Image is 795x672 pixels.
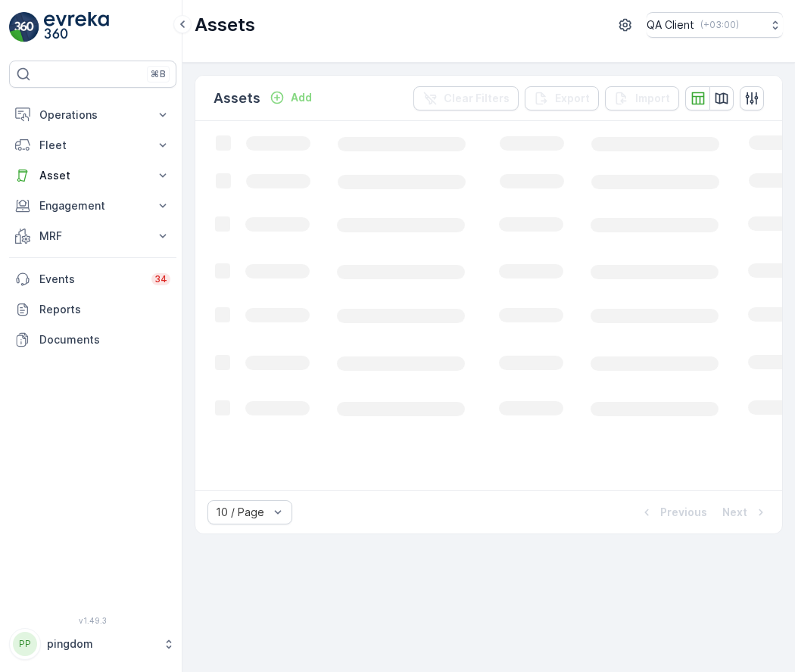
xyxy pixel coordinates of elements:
[525,86,599,110] button: Export
[9,616,176,625] span: v 1.49.3
[444,91,510,106] p: Clear Filters
[721,503,770,521] button: Next
[39,272,142,287] p: Events
[39,168,146,183] p: Asset
[39,332,170,347] p: Documents
[647,12,783,38] button: QA Client(+03:00)
[39,198,146,213] p: Engagement
[39,229,146,244] p: MRF
[13,632,37,656] div: PP
[9,294,176,325] a: Reports
[39,302,170,317] p: Reports
[214,88,260,109] p: Assets
[9,264,176,294] a: Events34
[555,91,590,106] p: Export
[195,13,255,37] p: Assets
[638,503,709,521] button: Previous
[39,107,146,123] p: Operations
[263,89,318,107] button: Add
[700,19,739,31] p: ( +03:00 )
[635,91,670,106] p: Import
[9,628,176,660] button: PPpingdom
[44,12,109,42] img: logo_light-DOdMpM7g.png
[39,138,146,153] p: Fleet
[9,12,39,42] img: logo
[151,68,166,80] p: ⌘B
[605,86,679,110] button: Import
[9,130,176,160] button: Fleet
[9,221,176,251] button: MRF
[9,100,176,130] button: Operations
[9,160,176,191] button: Asset
[9,191,176,221] button: Engagement
[722,505,747,520] p: Next
[413,86,519,110] button: Clear Filters
[154,273,167,285] p: 34
[647,17,694,33] p: QA Client
[660,505,707,520] p: Previous
[9,325,176,355] a: Documents
[291,90,312,105] p: Add
[47,636,155,652] p: pingdom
